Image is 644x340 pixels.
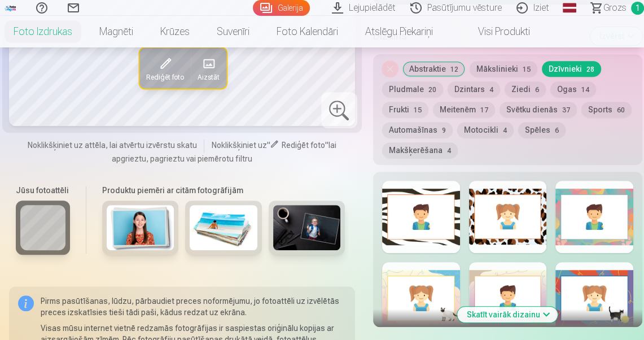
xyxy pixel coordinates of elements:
[581,102,632,117] button: Sports60
[535,86,539,94] span: 6
[325,141,328,150] span: "
[457,122,514,138] button: Motocikli4
[86,16,147,47] a: Magnēti
[5,5,17,11] img: /fa3
[433,102,495,117] button: Meitenēm17
[147,72,185,81] span: Rediģēt foto
[631,2,644,15] span: 1
[211,141,266,150] span: Noklikšķiniet uz
[28,140,197,151] span: Noklikšķiniet uz attēla, lai atvērtu izvērstu skatu
[203,16,263,47] a: Suvenīri
[112,141,336,163] span: lai apgrieztu, pagrieztu vai piemērotu filtru
[198,72,220,81] span: Aizstāt
[352,16,446,47] a: Atslēgu piekariņi
[550,81,596,97] button: Ogas14
[402,61,465,77] button: Abstraktie12
[382,122,453,138] button: Automašīnas9
[450,66,458,73] span: 12
[505,81,546,97] button: Ziedi6
[147,16,203,47] a: Krūzes
[266,141,270,150] span: "
[489,86,493,94] span: 4
[140,47,191,88] button: Rediģēt foto
[500,102,577,117] button: Svētku dienās37
[518,122,566,138] button: Spēles6
[542,61,601,77] button: Dzīvnieki28
[457,307,558,322] button: Skatīt vairāk dizainu
[523,66,531,73] span: 15
[562,106,570,114] span: 37
[428,86,436,94] span: 20
[480,106,488,114] span: 17
[448,81,500,97] button: Dzintars4
[382,142,458,158] button: Makšķerēšana4
[442,127,446,134] span: 9
[447,147,451,155] span: 4
[555,127,559,134] span: 6
[470,61,537,77] button: Mākslinieki15
[446,16,544,47] a: Visi produkti
[414,106,422,114] span: 15
[382,102,428,117] button: Frukti15
[16,185,70,196] h6: Jūsu fotoattēli
[603,1,627,15] span: Grozs
[382,81,443,97] button: Pludmale20
[98,185,348,196] h6: Produktu piemēri ar citām fotogrāfijām
[503,127,507,134] span: 4
[617,106,625,114] span: 60
[41,295,346,318] p: Pirms pasūtīšanas, lūdzu, pārbaudiet preces noformējumu, jo fotoattēli uz izvēlētās preces izskat...
[191,47,227,88] button: Aizstāt
[586,66,594,73] span: 28
[263,16,352,47] a: Foto kalendāri
[281,141,325,150] span: Rediģēt foto
[581,86,589,94] span: 14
